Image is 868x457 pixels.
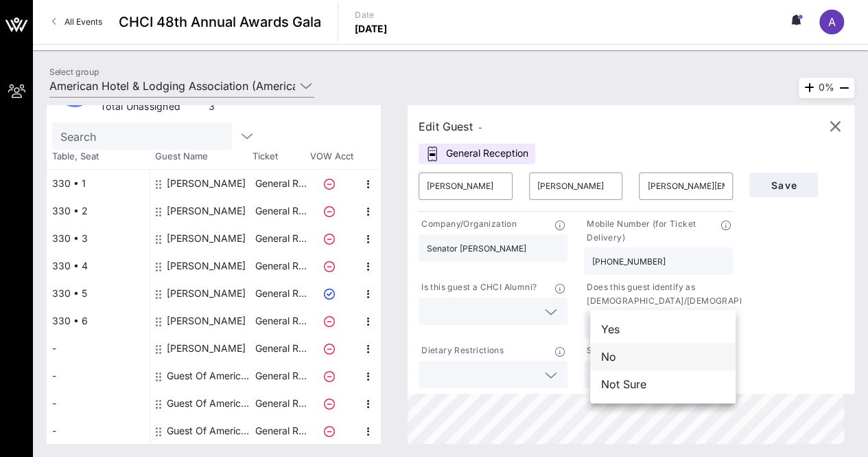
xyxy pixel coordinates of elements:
div: 330 • 2 [47,197,150,225]
p: Date [355,8,388,22]
div: Guest Of American Hotel & Lodging Association [167,390,253,417]
input: First Name* [427,175,504,197]
span: Table, Seat [47,150,150,164]
span: - [478,122,482,133]
button: Save [749,172,818,197]
input: Last Name* [537,175,615,197]
div: Ashley McNeil [167,280,246,307]
div: - [47,390,150,417]
div: 330 • 1 [47,170,150,197]
span: A [828,15,836,29]
div: Yes [590,315,736,343]
span: All Events [64,16,102,27]
span: Guest Name [150,150,253,164]
div: - [47,417,150,445]
p: [DATE] [355,22,388,36]
div: 0% [799,78,854,98]
div: Evelyn Lugo [167,170,246,197]
div: 330 • 5 [47,280,150,307]
div: General Reception [419,144,535,164]
div: No [590,343,736,370]
div: Guest Of American Hotel & Lodging Association [167,362,253,390]
label: Select group [49,67,99,77]
div: A [819,10,844,34]
div: 3 [209,100,220,117]
p: Mobile Number (for Ticket Delivery) [584,217,720,245]
div: Carol Fowler [167,197,246,225]
div: Edit Guest [419,117,482,136]
div: Robert Primus [167,307,246,335]
div: Total Unassigned [100,100,203,117]
p: General R… [253,170,308,197]
span: VOW Acct [307,150,355,164]
p: General R… [253,197,308,225]
p: General R… [253,225,308,252]
p: General R… [253,307,308,335]
div: 330 • 6 [47,307,150,335]
div: - [47,362,150,390]
p: General R… [253,252,308,280]
div: Connie Lopez-Parker [167,225,246,252]
p: Does this guest identify as [DEMOGRAPHIC_DATA]/[DEMOGRAPHIC_DATA]? [584,280,788,308]
div: - [47,335,150,362]
p: General R… [253,362,308,390]
input: Email* [647,175,725,197]
p: Is this guest a CHCI Alumni? [419,280,537,295]
div: Kevin Gallagher [167,252,246,280]
p: Company/Organization [419,217,517,232]
span: CHCI 48th Annual Awards Gala [119,12,321,32]
p: General R… [253,417,308,445]
div: Not Sure [590,370,736,398]
p: General R… [253,335,308,362]
div: 330 • 3 [47,225,150,252]
p: Dietary Restrictions [419,344,504,358]
span: Save [760,179,807,191]
p: Sponsor Group Name [584,344,675,358]
a: All Events [44,11,110,33]
div: 330 • 4 [47,252,150,280]
div: Guest Of American Hotel & Lodging Association [167,417,253,445]
p: General R… [253,390,308,417]
span: Ticket [253,150,307,164]
p: General R… [253,280,308,307]
div: Tiffani Williams [167,335,246,362]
